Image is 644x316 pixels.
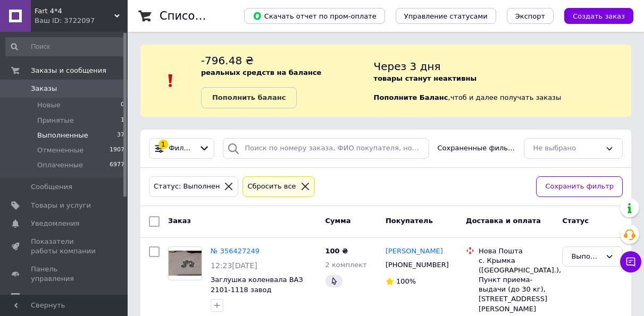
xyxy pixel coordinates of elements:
span: 0 [121,100,124,110]
div: Нова Пошта [479,246,554,256]
span: Новые [37,100,61,110]
span: Сумма [325,217,351,225]
div: 1 [158,140,168,149]
span: Выполненные [37,131,88,140]
div: Сбросить все [245,181,298,192]
span: [PHONE_NUMBER] [386,261,449,269]
button: Управление статусами [396,8,496,24]
span: Показатели работы компании [31,237,98,256]
input: Поиск по номеру заказа, ФИО покупателя, номеру телефона, Email, номеру накладной [223,138,429,159]
span: Статус [562,217,589,225]
span: 37 [117,131,124,140]
span: Экспорт [515,12,545,20]
h1: Список заказов [160,10,251,22]
span: 1907 [110,146,124,155]
span: Через 3 дня [374,60,441,73]
b: Пополнить баланс [212,93,286,101]
button: Экспорт [507,8,554,24]
a: Заглушка коленвала ВАЗ 2101-1118 завод [211,276,303,294]
span: Фильтры [169,143,195,153]
span: Сообщения [31,182,72,192]
span: Fart 4*4 [35,6,114,16]
b: товары станут неактивны [374,74,477,82]
span: 2 комплект [325,261,367,269]
span: Покупатель [386,217,433,225]
a: Создать заказ [554,12,633,20]
span: Управление статусами [404,12,488,20]
div: с. Крымка ([GEOGRAPHIC_DATA].), Пункт приема-выдачи (до 30 кг), [STREET_ADDRESS][PERSON_NAME] [479,256,554,314]
div: , чтоб и далее получать заказы [374,53,631,108]
span: Товары и услуги [31,201,91,210]
span: Доставка и оплата [466,217,541,225]
span: Заказ [168,217,191,225]
button: Создать заказ [564,8,633,24]
span: Отзывы [31,293,59,302]
div: Выполнен [571,251,601,262]
span: Оплаченные [37,160,83,170]
a: Фото товару [168,246,202,280]
span: Отмененные [37,146,83,155]
div: Не выбрано [533,143,601,154]
input: Поиск [5,37,126,56]
span: Уведомления [31,219,79,228]
span: Скачать отчет по пром-оплате [253,11,377,21]
span: 6977 [110,160,124,170]
a: № 356427249 [211,247,260,255]
img: :exclamation: [163,73,179,89]
span: Создать заказ [573,12,625,20]
span: 1 [121,116,124,125]
img: Фото товару [169,251,202,276]
span: Принятые [37,116,74,125]
button: Чат с покупателем [620,251,641,272]
span: Заказы и сообщения [31,66,106,75]
span: 100% [396,277,416,285]
span: 100 ₴ [325,247,348,255]
span: Сохраненные фильтры: [438,143,516,153]
button: Скачать отчет по пром-оплате [244,8,385,24]
span: Панель управления [31,264,98,284]
span: Заказы [31,84,57,93]
span: 12:23[DATE] [211,261,257,270]
a: Пополнить баланс [201,87,297,108]
button: Сохранить фильтр [536,176,623,197]
span: Сохранить фильтр [545,181,614,192]
span: -796.48 ₴ [201,54,254,67]
div: Статус: Выполнен [152,181,222,192]
div: Ваш ID: 3722097 [35,16,128,25]
a: [PERSON_NAME] [386,246,443,257]
b: Пополните Баланс [374,93,448,101]
b: реальных средств на балансе [201,69,322,76]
